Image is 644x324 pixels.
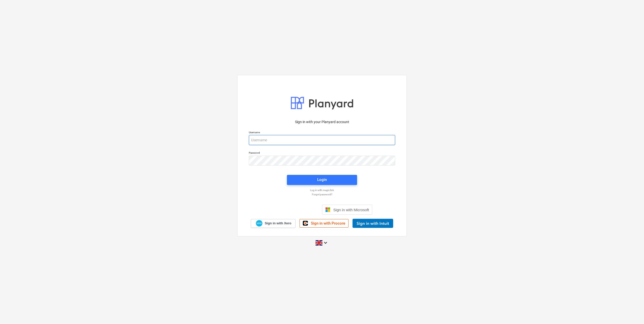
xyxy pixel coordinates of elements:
[265,221,291,226] span: Sign in with Xero
[249,151,395,155] p: Password
[251,219,296,228] a: Sign in with Xero
[323,240,329,246] i: keyboard_arrow_down
[325,207,330,212] img: Microsoft logo
[246,193,398,196] a: Forgot password?
[269,204,320,215] iframe: Sign in with Google Button
[256,220,262,227] img: Xero logo
[317,176,327,183] div: Login
[300,219,348,228] a: Sign in with Procore
[287,175,357,185] button: Login
[249,135,395,145] input: Username
[249,119,395,125] p: Sign in with your Planyard account
[619,300,644,324] iframe: Chat Widget
[311,221,345,226] span: Sign in with Procore
[246,188,398,192] a: Log in with magic link
[333,208,369,212] span: Sign in with Microsoft
[249,131,395,135] p: Username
